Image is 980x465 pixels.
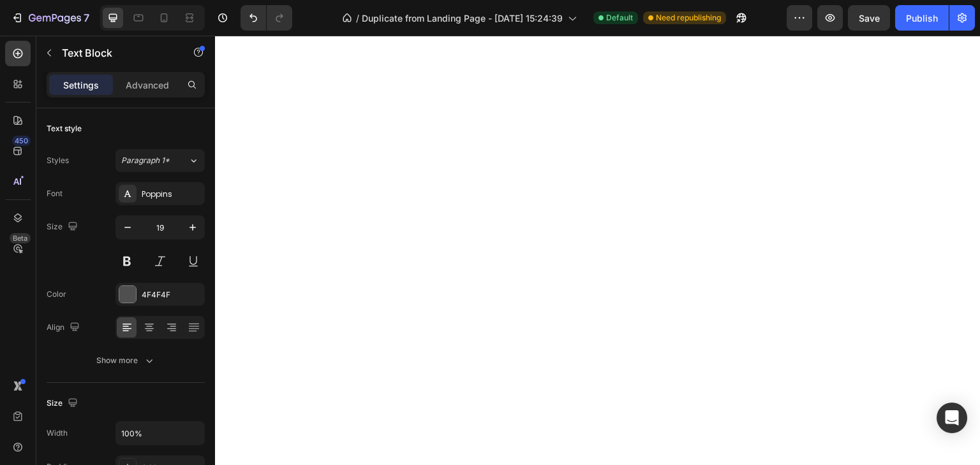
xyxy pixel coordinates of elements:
[937,403,967,433] div: Open Intercom Messenger
[63,78,99,92] p: Settings
[47,349,205,372] button: Show more
[47,395,80,412] div: Size
[12,136,31,146] div: 450
[47,123,82,134] div: Text style
[115,149,205,172] button: Paragraph 1*
[362,11,563,25] span: Duplicate from Landing Page - [DATE] 15:24:39
[84,10,89,25] p: 7
[5,5,95,31] button: 7
[47,427,68,439] div: Width
[142,289,202,301] div: 4F4F4F
[241,5,292,31] div: Undo/Redo
[859,13,880,24] span: Save
[47,218,80,236] div: Size
[356,11,359,25] span: /
[47,289,66,300] div: Color
[47,155,69,166] div: Styles
[656,12,721,24] span: Need republishing
[121,155,170,166] span: Paragraph 1*
[10,233,31,243] div: Beta
[215,36,980,465] iframe: Design area
[848,5,890,31] button: Save
[606,12,633,24] span: Default
[62,45,170,61] p: Text Block
[96,354,156,367] div: Show more
[906,11,938,25] div: Publish
[47,188,63,199] div: Font
[116,422,204,445] input: Auto
[126,78,169,92] p: Advanced
[895,5,949,31] button: Publish
[142,189,202,200] div: Poppins
[47,319,82,336] div: Align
